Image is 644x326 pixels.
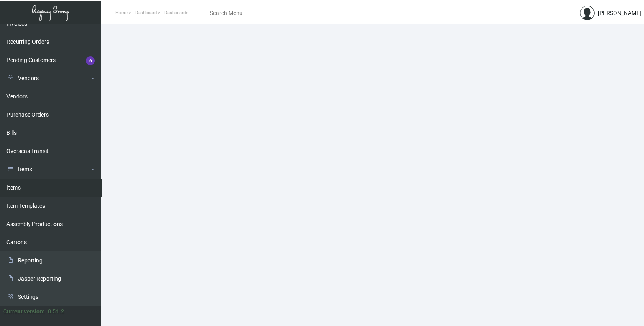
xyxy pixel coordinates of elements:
[48,307,64,316] div: 0.51.2
[3,307,45,316] div: Current version:
[164,10,188,15] span: Dashboards
[135,10,157,15] span: Dashboard
[580,6,595,20] img: admin@bootstrapmaster.com
[115,10,128,15] span: Home
[598,9,641,17] div: [PERSON_NAME]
